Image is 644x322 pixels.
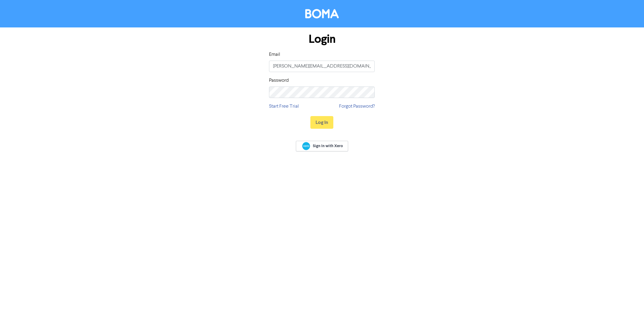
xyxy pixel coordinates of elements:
img: Xero logo [302,142,310,150]
span: Sign In with Xero [313,143,343,149]
a: Start Free Trial [269,103,299,110]
a: Sign In with Xero [296,141,348,151]
button: Log In [310,116,333,129]
label: Password [269,77,289,84]
img: BOMA Logo [305,9,339,18]
label: Email [269,51,280,58]
a: Forgot Password? [339,103,375,110]
h1: Login [269,32,375,46]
